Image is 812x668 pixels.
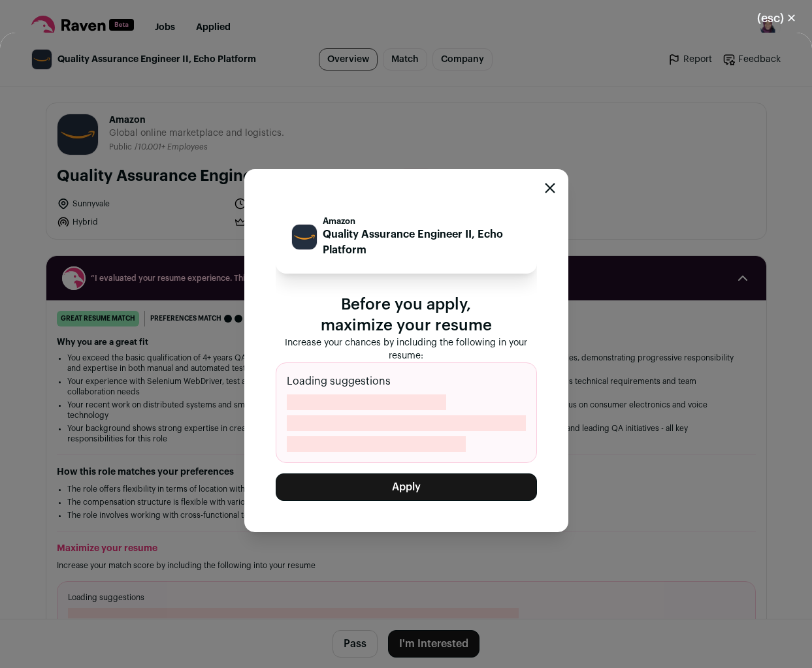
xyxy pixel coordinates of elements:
p: Increase your chances by including the following in your resume: [276,336,537,362]
button: Apply [276,473,537,501]
p: Before you apply, maximize your resume [276,294,537,336]
img: e36df5e125c6fb2c61edd5a0d3955424ed50ce57e60c515fc8d516ef803e31c7.jpg [292,225,317,249]
p: Quality Assurance Engineer II, Echo Platform [323,227,521,258]
div: Loading suggestions [276,362,537,463]
button: Close modal [545,183,555,193]
button: Close modal [741,4,812,33]
p: Amazon [323,216,521,227]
